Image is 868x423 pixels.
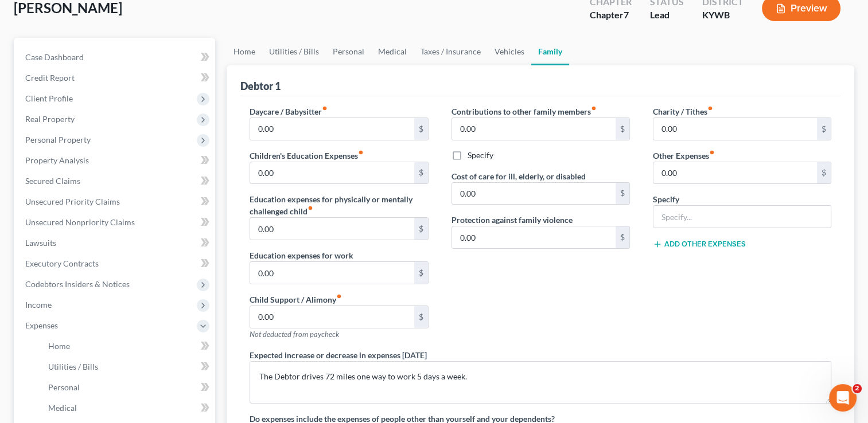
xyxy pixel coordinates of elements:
a: Lawsuits [16,233,215,253]
div: $ [414,118,428,140]
a: Credit Report [16,68,215,88]
span: Codebtors Insiders & Notices [25,279,130,289]
input: -- [653,118,817,140]
div: $ [414,306,428,328]
label: Protection against family violence [451,214,573,226]
i: fiber_manual_record [358,150,364,155]
span: Executory Contracts [25,258,99,268]
div: $ [414,262,428,284]
label: Cost of care for ill, elderly, or disabled [451,170,586,182]
span: Expenses [25,320,58,330]
input: -- [250,262,414,284]
i: fiber_manual_record [336,293,342,299]
div: $ [414,218,428,240]
div: $ [817,162,831,184]
div: Lead [650,9,684,22]
label: Specify [653,193,679,205]
span: 7 [624,9,629,20]
a: Personal [39,377,215,398]
label: Specify [468,150,493,161]
a: Family [531,38,569,65]
span: Case Dashboard [25,52,84,62]
span: Real Property [25,114,75,124]
label: Other Expenses [653,150,715,162]
i: fiber_manual_record [322,105,328,111]
span: Property Analysis [25,155,89,165]
span: Utilities / Bills [48,362,98,371]
span: Lawsuits [25,238,56,248]
label: Children's Education Expenses [250,150,364,162]
div: $ [616,183,629,205]
a: Utilities / Bills [262,38,326,65]
label: Contributions to other family members [451,105,597,117]
span: Personal [48,382,80,392]
a: Utilities / Bills [39,357,215,377]
div: $ [616,226,629,248]
div: $ [414,162,428,184]
span: Not deducted from paycheck [250,330,339,339]
input: -- [250,218,414,240]
a: Secured Claims [16,171,215,191]
i: fiber_manual_record [591,105,597,111]
i: fiber_manual_record [308,205,313,211]
a: Personal [326,38,371,65]
span: Personal Property [25,135,91,144]
span: Credit Report [25,73,75,83]
label: Charity / Tithes [653,105,713,117]
input: -- [250,306,414,328]
label: Daycare / Babysitter [250,105,328,117]
span: Income [25,300,52,310]
label: Expected increase or decrease in expenses [DATE] [250,349,427,361]
a: Medical [371,38,414,65]
input: -- [452,183,616,205]
a: Case Dashboard [16,47,215,68]
div: Debtor 1 [240,79,281,93]
div: Chapter [590,9,632,22]
a: Unsecured Nonpriority Claims [16,212,215,233]
span: 2 [853,384,862,393]
a: Property Analysis [16,150,215,171]
span: Medical [48,403,77,413]
span: Unsecured Priority Claims [25,197,120,206]
div: $ [616,118,629,140]
div: KYWB [702,9,744,22]
i: fiber_manual_record [709,150,715,155]
a: Executory Contracts [16,253,215,274]
label: Education expenses for physically or mentally challenged child [250,193,428,217]
span: Client Profile [25,93,73,103]
input: -- [250,118,414,140]
i: fiber_manual_record [707,105,713,111]
a: Vehicles [488,38,531,65]
input: -- [653,162,817,184]
a: Medical [39,398,215,418]
div: $ [817,118,831,140]
span: Secured Claims [25,176,80,186]
a: Home [227,38,262,65]
span: Home [48,341,70,351]
a: Home [39,336,215,357]
input: Specify... [653,206,831,228]
input: -- [452,226,616,248]
label: Education expenses for work [250,249,353,261]
a: Taxes / Insurance [414,38,488,65]
span: Unsecured Nonpriority Claims [25,217,135,227]
a: Unsecured Priority Claims [16,191,215,212]
label: Child Support / Alimony [250,293,342,305]
button: Add Other Expenses [653,240,746,249]
input: -- [250,162,414,184]
input: -- [452,118,616,140]
iframe: Intercom live chat [829,384,857,412]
